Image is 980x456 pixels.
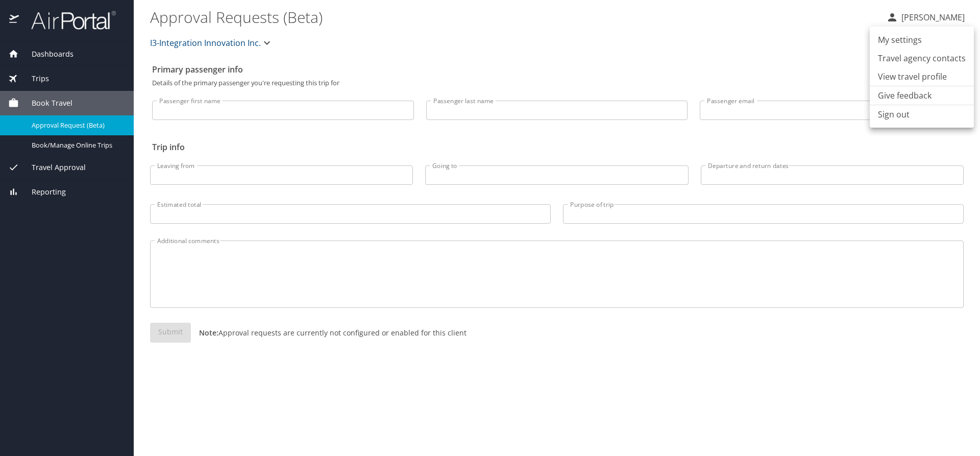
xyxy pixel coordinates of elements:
[870,49,974,67] a: Travel agency contacts
[870,67,974,86] a: View travel profile
[878,89,932,102] a: Give feedback
[870,105,974,124] li: Sign out
[870,31,974,49] a: My settings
